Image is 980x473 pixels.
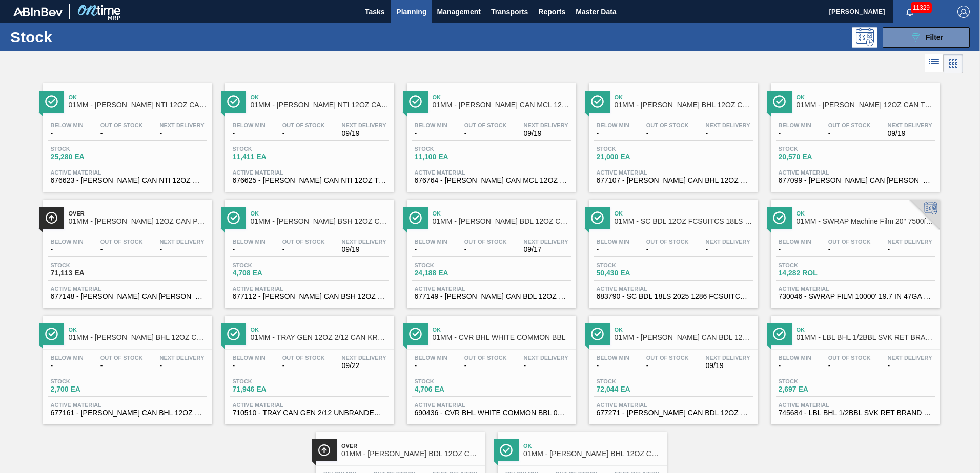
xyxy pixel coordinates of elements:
span: Below Min [51,355,84,361]
span: Ok [797,94,935,100]
span: 71,113 EA [51,269,122,277]
h1: Stock [10,31,164,43]
span: 677107 - CARR CAN BHL 12OZ TWNSTK 30/12 CAN 0724 [597,177,750,184]
span: - [415,130,447,137]
span: 21,000 EA [597,153,668,161]
span: Active Material [415,169,568,176]
span: 01MM - CARR NTI 12OZ CAN 15/12 CAN PK [69,101,207,109]
span: Reports [538,6,565,18]
a: ÍconeOk01MM - [PERSON_NAME] NTI 12OZ CAN 15/12 CAN PKBelow Min-Out Of Stock-Next Delivery-Stock25... [35,76,217,192]
span: 01MM - CARR BHL 12OZ CAN 30/12 CAN PK FARMING PROMO [69,334,207,341]
span: 677099 - CARR CAN BUD 12OZ TWNSTK 30/12 CAN 0724 [779,177,932,184]
img: Ícone [409,211,422,224]
span: Stock [51,378,122,384]
span: 01MM - CARR BSH 12OZ CAN TWNSTK 30/12 CAN [251,218,389,225]
span: Out Of Stock [828,239,871,245]
span: - [160,246,205,253]
span: Next Delivery [342,355,386,361]
span: 11,411 EA [233,153,304,161]
span: - [888,246,932,253]
img: Ícone [227,328,240,340]
span: Stock [597,378,668,384]
span: 01MM - LBL BHL 1/2BBL SVK RET BRAND PPS #4 [797,334,935,341]
span: - [779,362,811,370]
a: ÍconeOk01MM - [PERSON_NAME] CAN MCL 12OZ TWNSTK 30/12 CANBelow Min-Out Of Stock-Next Delivery09/1... [399,76,581,192]
span: 25,280 EA [51,153,122,161]
span: Out Of Stock [100,239,143,245]
span: Below Min [51,122,84,128]
span: Next Delivery [342,239,386,245]
img: Ícone [409,95,422,108]
span: Stock [415,262,486,268]
span: 01MM - CARR BHL 12OZ CAN TWNSTK 30/12 CAN CAN OUTDOOR PROMO [523,450,662,458]
img: Ícone [773,328,786,340]
span: Ok [797,210,935,217]
span: - [415,246,447,253]
span: 683790 - SC BDL 18LS 2025 1286 FCSUITCS 12OZ 1286 [597,293,750,300]
img: Ícone [227,95,240,108]
span: Out Of Stock [100,355,143,361]
span: Next Delivery [160,122,205,128]
span: Active Material [779,402,932,408]
span: - [646,130,689,137]
span: Ok [797,327,935,333]
span: 01MM - SWRAP Machine Film 20" 7500ft 63 Gauge [797,218,935,225]
span: 4,706 EA [415,385,486,393]
a: ÍconeOk01MM - [PERSON_NAME] BSH 12OZ CAN TWNSTK 30/12 CANBelow Min-Out Of Stock-Next Delivery09/1... [217,192,399,308]
span: 50,430 EA [597,269,668,277]
span: Active Material [51,402,205,408]
span: 01MM - CARR BDL 12OZ CAN CAN PK 12/12 CAN [433,218,571,225]
img: Ícone [500,444,513,457]
button: Notifications [893,5,926,19]
span: - [597,130,629,137]
span: Stock [233,146,304,152]
span: 677161 - CARR CAN BHL 12OZ FARMING TWNSTK 30/12 C [51,409,205,417]
div: List Vision [925,54,944,73]
span: Next Delivery [888,239,932,245]
span: - [597,246,629,253]
a: ÍconeOk01MM - [PERSON_NAME] CAN BDL 12OZ PATRIOTS TWNSTK 30/12Below Min-Out Of Stock-Next Deliver... [581,308,763,424]
span: Out Of Stock [282,239,325,245]
span: 730046 - SWRAP FILM 10000' 19.7 IN 47GA MACH NO S [779,293,932,300]
span: Active Material [233,402,386,408]
span: Stock [51,146,122,152]
img: Ícone [409,328,422,340]
span: Active Material [51,169,205,176]
span: 676625 - CARR CAN NTI 12OZ TWNSTK 30/12 CAN 0123 [233,177,386,184]
button: Filter [883,27,970,48]
span: Next Delivery [524,122,568,128]
span: Out Of Stock [464,122,507,128]
span: Active Material [415,286,568,292]
span: Ok [615,94,753,100]
span: Out Of Stock [646,122,689,128]
span: 4,708 EA [233,269,304,277]
span: Below Min [233,122,266,128]
span: Out Of Stock [282,122,325,128]
a: ÍconeOk01MM - TRAY GEN 12OZ 2/12 CAN KRFT 1023-NBelow Min-Out Of Stock-Next Delivery09/22Stock71,... [217,308,399,424]
img: Ícone [773,95,786,108]
span: 677271 - CARR CAN BDL 12OZ NFL-PATRIOTS TWNSTK 30 [597,409,750,417]
span: Next Delivery [888,122,932,128]
span: 09/19 [524,130,568,137]
span: Next Delivery [524,239,568,245]
img: Ícone [318,444,331,457]
span: - [597,362,629,370]
span: Filter [926,33,943,41]
img: Logout [957,6,970,18]
span: Below Min [597,122,629,128]
span: 09/19 [706,362,750,370]
span: - [100,362,143,370]
span: 677148 - CARR CAN BUD 12OZ FOH ALWAYS CAN PK 12/1 [51,293,205,300]
span: Next Delivery [888,355,932,361]
span: - [233,130,266,137]
img: TNhmsLtSVTkK8tSr43FrP2fwEKptu5GPRR3wAAAABJRU5ErkJggg== [13,7,63,16]
span: Transports [491,6,528,18]
a: ÍconeOver01MM - [PERSON_NAME] 12OZ CAN PK 12/12 MILITARY PROMOBelow Min-Out Of Stock-Next Deliver... [35,192,217,308]
span: Stock [233,262,304,268]
span: 01MM - CARR CAN MCL 12OZ TWNSTK 30/12 CAN [433,101,571,109]
span: 01MM - CARR BUD 12OZ CAN TWNSTK 30/12 CAN [797,101,935,109]
span: - [51,130,84,137]
span: Stock [51,262,122,268]
a: ÍconeOk01MM - [PERSON_NAME] 12OZ CAN TWNSTK 30/12 CANBelow Min-Out Of Stock-Next Delivery09/19Sto... [763,76,945,192]
span: 14,282 ROL [779,269,850,277]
